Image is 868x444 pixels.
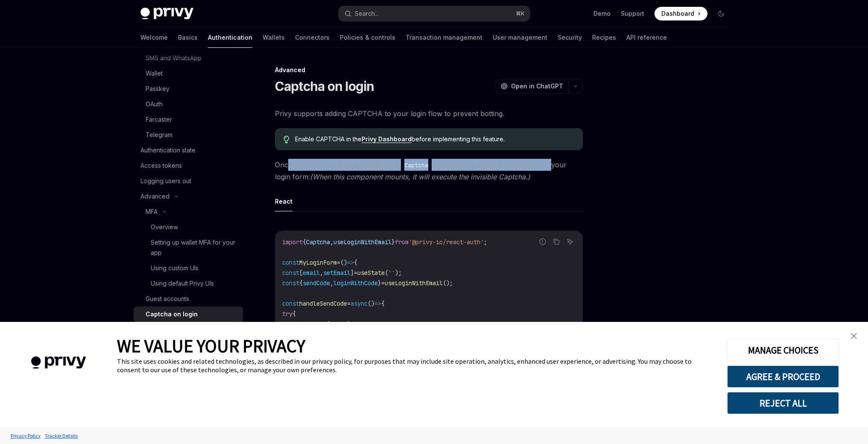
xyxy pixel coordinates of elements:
img: close banner [851,333,857,339]
span: ); [347,320,354,328]
div: OAuth [146,99,163,109]
span: ( [385,269,388,277]
em: (When this component mounts, it will execute the invisible Captcha.) [310,172,530,181]
span: (); [443,279,453,287]
div: Telegram [146,130,172,140]
span: () [368,300,374,307]
span: Privy supports adding CAPTCHA to your login flow to prevent botting. [275,108,583,120]
span: => [347,259,354,266]
div: This site uses cookies and related technologies, as described in our privacy policy, for purposes... [117,357,714,374]
span: email [303,269,320,277]
div: Guest accounts [146,294,189,304]
span: const [282,300,299,307]
a: Connectors [295,27,330,48]
span: = [354,269,357,277]
span: loginWithCode [333,279,378,287]
a: Privy Dashboard [362,135,412,143]
a: Logging users out [134,173,243,189]
span: from [395,238,409,246]
a: Captcha on login [134,307,243,322]
a: OAuth [134,96,243,112]
a: Telegram [134,127,243,143]
a: Passkey [134,81,243,96]
a: close banner [845,327,862,345]
span: [ [299,269,303,277]
span: import [282,238,303,246]
button: Copy the contents from the code block [551,236,562,247]
span: = [337,259,340,266]
h1: Captcha on login [275,79,374,94]
a: Security [558,27,582,48]
div: Farcaster [146,114,172,125]
svg: Tip [283,136,289,143]
div: Using default Privy UIs [151,278,214,289]
a: API reference [626,27,667,48]
a: Guest accounts [134,291,243,307]
button: Search...⌘K [339,6,530,21]
span: ( [327,320,330,328]
div: Logging users out [140,176,191,186]
span: ⌘ K [516,10,525,17]
span: { [354,259,357,266]
span: handleSendCode [299,300,347,307]
span: await [282,320,299,328]
div: Wallet [146,68,163,79]
span: { [292,310,296,318]
span: const [282,279,299,287]
code: Captcha [401,161,432,170]
span: , [330,279,333,287]
div: MFA [146,207,158,217]
a: Tracker Details [43,428,80,443]
span: sendCode [303,279,330,287]
a: Setting up wallet MFA for your app [134,235,243,260]
a: Basics [178,27,198,48]
span: ); [395,269,402,277]
div: Setting up wallet MFA for your app [151,237,238,258]
button: Ask AI [564,236,576,247]
a: Privacy Policy [9,428,43,443]
a: User management [493,27,547,48]
div: Access tokens [140,161,182,171]
span: ] [351,269,354,277]
div: Search... [355,9,379,19]
div: Captcha on login [146,309,198,319]
span: useLoginWithEmail [385,279,443,287]
span: Enable CAPTCHA in the before implementing this feature. [295,135,574,143]
span: WE VALUE YOUR PRIVACY [117,335,305,357]
div: Overview [151,222,178,232]
a: Wallet [134,66,243,81]
span: Captcha [306,238,330,246]
span: '' [388,269,395,277]
span: const [282,269,299,277]
span: try [282,310,292,318]
a: Dashboard [655,7,707,20]
span: () [340,259,347,266]
span: setEmail [323,269,351,277]
button: Open in ChatGPT [495,79,568,93]
span: Dashboard [661,9,694,18]
span: sendCode [299,320,327,328]
a: Using custom UIs [134,260,243,276]
div: Using custom UIs [151,263,199,273]
span: email [330,320,347,328]
span: MyLoginForm [299,259,337,266]
span: Open in ChatGPT [511,82,563,91]
span: } [378,279,381,287]
a: Transaction management [406,27,482,48]
span: { [299,279,303,287]
a: Farcaster [134,112,243,127]
a: Authentication state [134,143,243,158]
a: Support [621,9,644,18]
a: Overview [134,219,243,235]
span: Once CAPTCHA is enabled, import the component and place it as a peer to your login form: [275,159,583,183]
span: '@privy-io/react-auth' [409,238,484,246]
span: , [320,269,323,277]
div: Advanced [140,191,170,202]
span: useState [357,269,385,277]
button: React [275,191,292,211]
span: const [282,259,299,266]
button: REJECT ALL [727,392,839,414]
div: Passkey [146,84,170,94]
button: MANAGE CHOICES [727,339,839,361]
a: Authentication [208,27,252,48]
